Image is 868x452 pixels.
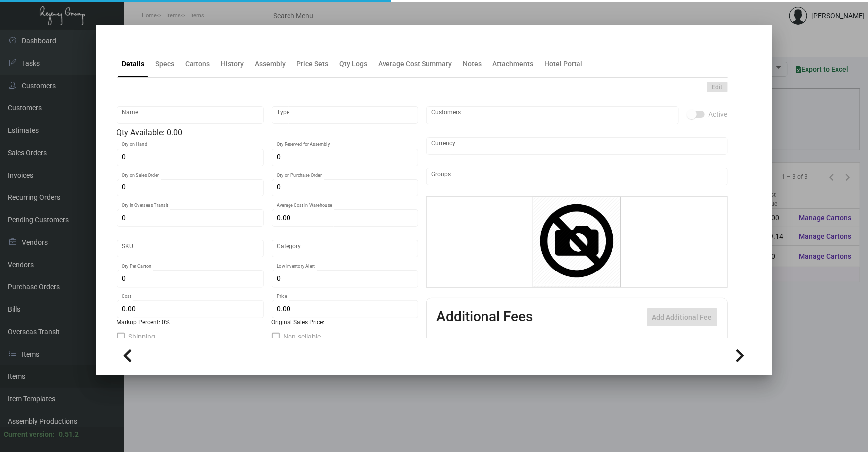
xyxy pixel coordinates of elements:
[129,331,156,343] span: Shipping
[493,59,534,69] div: Attachments
[340,59,368,69] div: Qty Logs
[117,127,418,139] div: Qty Available: 0.00
[379,59,452,69] div: Average Cost Summary
[463,59,482,69] div: Notes
[431,173,722,181] input: Add new..
[4,429,55,440] div: Current version:
[709,108,728,120] span: Active
[59,429,79,440] div: 0.51.2
[652,313,712,321] span: Add Additional Fee
[712,83,723,91] span: Edit
[156,59,175,69] div: Specs
[437,308,533,326] h2: Additional Fees
[707,82,728,92] button: Edit
[545,59,583,69] div: Hotel Portal
[255,59,286,69] div: Assembly
[431,111,674,119] input: Add new..
[297,59,329,69] div: Price Sets
[186,59,210,69] div: Cartons
[221,59,244,69] div: History
[647,308,717,326] button: Add Additional Fee
[122,59,145,69] div: Details
[284,331,321,343] span: Non-sellable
